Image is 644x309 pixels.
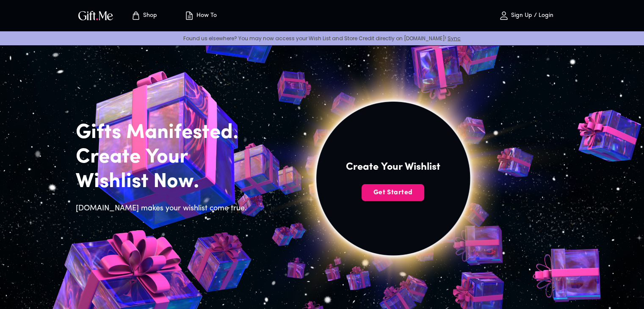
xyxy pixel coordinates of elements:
[509,12,553,19] p: Sign Up / Login
[346,160,440,174] h4: Create Your Wishlist
[177,2,224,29] button: How To
[76,121,252,145] h2: Gifts Manifested.
[76,170,252,194] h2: Wishlist Now.
[484,2,569,29] button: Sign Up / Login
[362,184,424,201] button: Get Started
[121,2,167,29] button: Store page
[7,35,637,42] p: Found us elsewhere? You may now access your Wish List and Store Credit directly on [DOMAIN_NAME]!
[76,203,252,215] h6: [DOMAIN_NAME] makes your wishlist come true.
[141,12,157,19] p: Shop
[76,145,252,170] h2: Create Your
[362,188,424,197] span: Get Started
[184,11,194,21] img: how-to.svg
[76,11,116,21] button: GiftMe Logo
[77,9,115,22] img: GiftMe Logo
[448,35,461,42] a: Sync
[194,12,217,19] p: How To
